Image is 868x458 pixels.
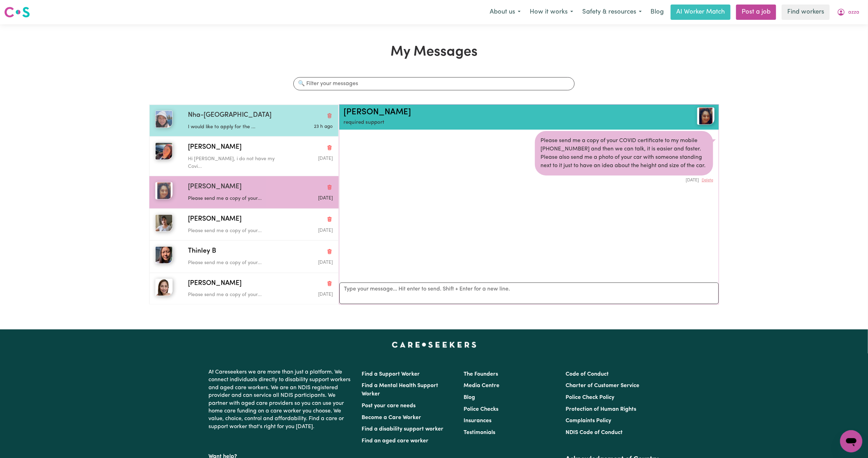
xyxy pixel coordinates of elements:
a: Joannah Y [653,107,715,125]
img: Nha-Nha N [155,111,173,128]
img: Careseekers logo [4,6,30,18]
span: [PERSON_NAME] [188,142,242,153]
img: View Joannah Y's profile [697,107,715,125]
a: Police Check Policy [566,395,615,400]
a: Insurances [464,418,491,424]
p: I would like to apply for the ... [188,123,284,131]
p: Please send me a copy of your... [188,259,284,267]
p: Please send me a copy of your... [188,291,284,299]
button: Delete conversation [326,215,333,224]
button: Nilima T[PERSON_NAME]Delete conversationPlease send me a copy of your...Message sent on August 3,... [149,208,339,240]
a: [PERSON_NAME] [344,108,411,116]
a: Find a disability support worker [362,426,443,432]
a: Become a Care Worker [362,415,421,420]
span: [PERSON_NAME] [188,214,242,224]
div: [DATE] [535,175,713,183]
a: The Founders [464,371,498,377]
button: Cristina h[PERSON_NAME]Delete conversationPlease send me a copy of your...Message sent on August ... [149,273,339,305]
img: Nilima T [155,214,173,232]
div: Please send me a copy of your COVID certificate to my mobile [PHONE_NUMBER] and then we can talk,... [535,131,713,175]
button: Delete conversation [326,111,333,120]
span: Message sent on August 3, 2025 [318,196,333,201]
button: About us [485,5,525,19]
button: Joannah Y[PERSON_NAME]Delete conversationPlease send me a copy of your...Message sent on August 3... [149,176,339,208]
img: Joannah Y [155,182,173,199]
input: 🔍 Filter your messages [293,77,574,90]
a: Charter of Customer Service [566,383,640,389]
a: Blog [646,5,668,20]
button: Delete conversation [326,143,333,152]
a: Post a job [736,5,776,20]
span: azza [848,9,859,16]
span: [PERSON_NAME] [188,182,242,192]
a: AI Worker Match [671,5,731,20]
a: Police Checks [464,407,498,412]
button: My Account [833,5,864,19]
button: Safety & resources [578,5,646,19]
button: Taylor-Rose K[PERSON_NAME]Delete conversationHi [PERSON_NAME], i do not have my Covi...Message se... [149,137,339,176]
iframe: Button to launch messaging window, conversation in progress [840,430,862,452]
span: Message sent on August 3, 2025 [318,260,333,265]
a: Careseekers home page [392,342,476,347]
button: How it works [525,5,578,19]
a: Blog [464,395,475,400]
a: Media Centre [464,383,499,389]
a: Find a Support Worker [362,371,420,377]
span: Message sent on August 3, 2025 [318,292,333,297]
span: Message sent on August 4, 2025 [318,156,333,161]
span: [PERSON_NAME] [188,279,242,289]
span: Nha-[GEOGRAPHIC_DATA] [188,111,271,121]
span: Thinley B [188,246,216,256]
a: Post your care needs [362,403,416,409]
p: required support [344,119,653,127]
img: Cristina h [155,279,173,296]
h1: My Messages [149,44,719,60]
p: At Careseekers we are more than just a platform. We connect individuals directly to disability su... [208,366,353,433]
a: Find a Mental Health Support Worker [362,383,438,397]
a: Testimonials [464,430,495,435]
img: Thinley B [155,246,173,264]
button: Thinley BThinley BDelete conversationPlease send me a copy of your...Message sent on August 3, 2025 [149,240,339,272]
a: Code of Conduct [566,371,609,377]
a: Complaints Policy [566,418,611,424]
a: Protection of Human Rights [566,407,637,412]
button: Delete conversation [326,247,333,256]
button: Delete conversation [326,279,333,288]
span: Message sent on August 3, 2025 [318,228,333,233]
a: Find an aged care worker [362,438,428,444]
span: Message sent on September 2, 2025 [314,124,333,129]
button: Delete conversation [326,183,333,192]
img: Taylor-Rose K [155,142,173,160]
p: Please send me a copy of your... [188,227,284,235]
p: Hi [PERSON_NAME], i do not have my Covi... [188,155,284,170]
a: Find workers [782,5,830,20]
button: Delete [702,178,713,183]
a: NDIS Code of Conduct [566,430,623,435]
p: Please send me a copy of your... [188,195,284,203]
button: Nha-Nha NNha-[GEOGRAPHIC_DATA]Delete conversationI would like to apply for the ...Message sent on... [149,105,339,137]
a: Careseekers logo [4,4,30,20]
